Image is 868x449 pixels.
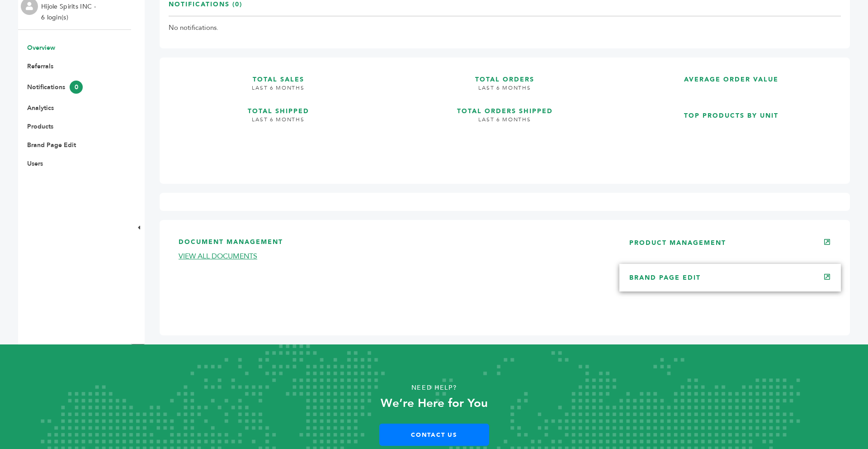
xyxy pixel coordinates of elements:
[70,81,83,94] span: 0
[169,67,388,167] a: TOTAL SALES LAST 6 MONTHS TOTAL SHIPPED LAST 6 MONTHS
[395,67,614,84] h3: TOTAL ORDERS
[629,273,701,282] a: BRAND PAGE EDIT
[629,239,726,247] a: PRODUCT MANAGEMENT
[395,98,614,116] h3: TOTAL ORDERS SHIPPED
[179,251,257,261] a: VIEW ALL DOCUMENTS
[27,141,76,149] a: Brand Page Edit
[27,83,83,91] a: Notifications0
[169,98,388,116] h3: TOTAL SHIPPED
[169,84,388,99] h4: LAST 6 MONTHS
[41,1,98,23] li: Hijole Spirits INC - 6 login(s)
[169,116,388,130] h4: LAST 6 MONTHS
[27,104,54,112] a: Analytics
[27,159,43,168] a: Users
[395,67,614,167] a: TOTAL ORDERS LAST 6 MONTHS TOTAL ORDERS SHIPPED LAST 6 MONTHS
[395,84,614,99] h4: LAST 6 MONTHS
[169,16,841,40] td: No notifications.
[169,67,388,84] h3: TOTAL SALES
[27,62,53,71] a: Referrals
[622,103,841,120] h3: TOP PRODUCTS BY UNIT
[622,67,841,84] h3: AVERAGE ORDER VALUE
[381,395,488,411] strong: We’re Here for You
[379,424,489,446] a: Contact Us
[27,43,55,52] a: Overview
[27,122,53,131] a: Products
[179,238,602,252] h3: DOCUMENT MANAGEMENT
[43,381,825,395] p: Need Help?
[622,103,841,167] a: TOP PRODUCTS BY UNIT
[622,67,841,96] a: AVERAGE ORDER VALUE
[395,116,614,130] h4: LAST 6 MONTHS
